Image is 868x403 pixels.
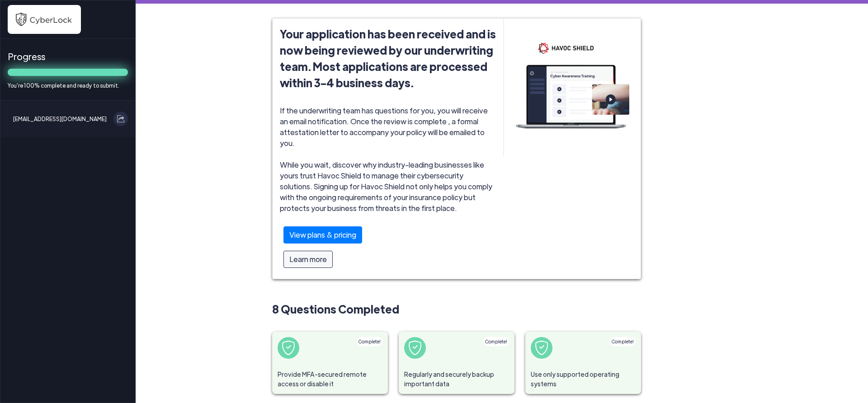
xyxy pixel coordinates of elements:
[485,339,507,344] span: Complete!
[117,115,124,122] img: exit.svg
[8,81,128,89] span: You're 100% complete and ready to submit.
[283,251,333,268] div: Learn more
[359,339,381,344] span: Complete!
[283,226,362,244] div: View plans & pricing
[408,341,422,355] img: shield-check-white.svg
[612,339,634,344] span: Complete!
[8,5,81,34] img: WsWFlTy4injDy9wapnjxqXr0jTOfomdeIMoCTJtY.png
[280,26,496,91] span: Your application has been received and is now being reviewed by our underwriting team. Most appli...
[504,19,641,156] img: hslaptop2.png
[13,112,107,126] span: [EMAIL_ADDRESS][DOMAIN_NAME]
[525,364,641,394] span: Use only supported operating systems
[8,50,128,63] span: Progress
[272,364,388,394] span: Provide MFA-secured remote access or disable it
[280,106,496,272] span: If the underwriting team has questions for you, you will receive an email notification. Once the ...
[399,364,514,394] span: Regularly and securely backup important data
[281,341,296,355] img: shield-check-white.svg
[534,341,549,355] img: shield-check-white.svg
[272,301,641,317] span: 8 Questions Completed
[113,112,128,126] button: Log out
